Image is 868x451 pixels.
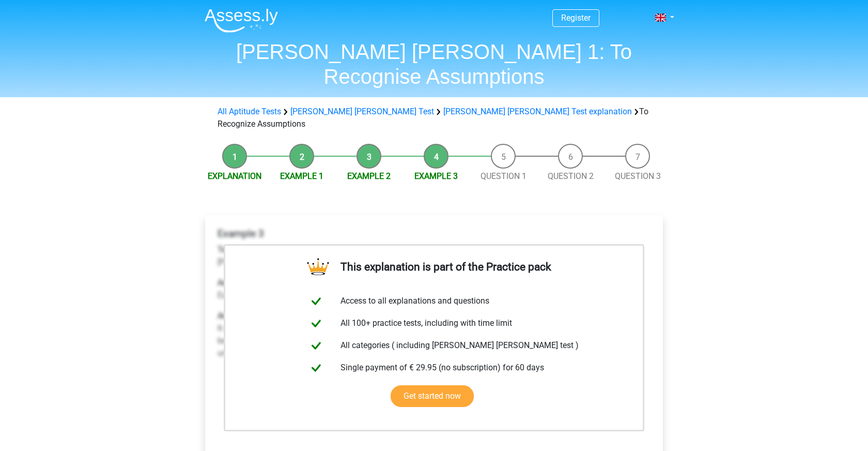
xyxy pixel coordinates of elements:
[218,228,264,239] b: Example 3
[481,171,526,181] a: Question 1
[561,13,591,23] a: Register
[218,278,261,288] b: Assumption
[213,106,655,130] div: To Recognize Assumptions
[290,107,434,116] a: [PERSON_NAME] [PERSON_NAME] Test
[208,171,261,181] a: Explanation
[218,277,650,302] p: Eating chips is the main reason [PERSON_NAME] isn't losing weight right now.
[218,107,281,116] a: All Aptitude Tests
[218,311,244,321] b: Answer
[615,171,661,181] a: Question 3
[218,244,650,268] p: [PERSON_NAME] should eat less chips to lose weight for the bike race [DATE].
[196,39,672,89] h1: [PERSON_NAME] [PERSON_NAME] 1: To Recognise Assumptions
[548,171,594,181] a: Question 2
[218,245,233,254] b: Text
[280,171,323,181] a: Example 1
[218,310,650,359] p: It doesn't need to be assumed that eating chips are the main reason [PERSON_NAME] doesn't lose we...
[443,107,632,116] a: [PERSON_NAME] [PERSON_NAME] Test explanation
[414,171,458,181] a: Example 3
[391,385,474,407] a: Get started now
[347,171,391,181] a: Example 2
[205,8,278,33] img: Assessly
